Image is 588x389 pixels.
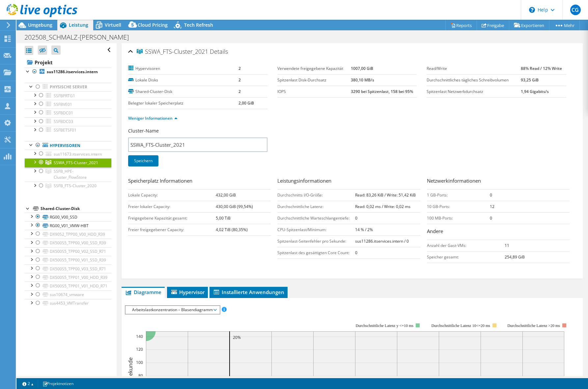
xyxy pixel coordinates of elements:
label: Cluster-Name [128,128,159,134]
span: SSFBETSF01 [54,127,76,133]
a: Speichern [128,155,158,166]
a: SSFB_FTS-Cluster_2020 [25,182,111,190]
span: Details [210,47,228,55]
span: SSFB_HPE-Cluster_FlowStore [54,168,87,180]
a: DX90S2_TPP00_V00_HDD_R39 [25,230,111,238]
span: SSWA_FTS-Cluster_2021 [137,48,208,55]
b: 11 [505,243,509,248]
span: Umgebung [28,22,52,28]
span: Virtuell [105,22,121,28]
a: DX500S5_TPP00_V02_SSD_R71 [25,247,111,256]
td: Freigegebene Kapazität gesamt: [128,212,216,224]
a: Exportieren [509,20,549,30]
b: 88% Read / 12% Write [521,66,562,71]
span: SSFBVE01 [54,102,72,107]
a: sus4453_VMTransfer [25,299,111,308]
text: 100 [136,360,143,365]
a: SSFBDC03 [25,117,111,126]
span: Tech Refresh [184,22,213,28]
b: sus11286.itservices.intern [47,69,98,75]
label: Belegter lokaler Speicherplatz [128,100,238,106]
td: Spitzenlast des gesättigten Core Count: [277,247,355,258]
td: 100 MB-Ports: [427,212,490,224]
b: 3290 bei Spitzenlast, 158 bei 95% [351,89,413,94]
a: sus11286.itservices.intern [25,68,111,76]
label: Read/Write [427,65,521,72]
a: SSFBETSF01 [25,126,111,135]
a: Hypervisoren [25,141,111,150]
a: SSFB_HPE-Cluster_FlowStore [25,167,111,182]
td: Speicher gesamt: [427,251,505,263]
td: Durchschnittliche Warteschlangentiefe: [277,212,355,224]
label: Durchschnittliches tägliches Schreibvolumen [427,77,521,83]
span: CG [570,5,581,15]
b: 14 % / 2% [355,227,373,232]
span: Diagramme [125,289,161,295]
text: 80 [138,373,143,378]
b: 380,10 MB/s [351,77,374,83]
a: Physische Server [25,83,111,91]
b: 0 [355,250,357,255]
span: SSWA_FTS-Cluster_2021 [54,160,98,165]
td: Freier lokaler Capacity: [128,201,216,212]
div: Shared-Cluster-Disk [41,205,111,213]
b: 2 [238,66,241,71]
a: RG00_V00_SSD [25,213,111,221]
a: sus10674_vmware [25,290,111,299]
span: Hypervisor [170,289,205,295]
a: DX500S5_TPP00_V03_SSD_R71 [25,264,111,273]
a: SSFBPRTG1 [25,91,111,100]
a: SSWA_FTS-Cluster_2021 [25,158,111,167]
b: Read: 83,26 KiB / Write: 51,42 KiB [355,192,416,198]
h3: Netzwerkinformationen [427,177,570,186]
span: sus11673.itservices.intern [54,151,102,157]
td: Durchschnittliche Latenz: [277,201,355,212]
label: Verwendete freigegebene Kapazität [277,65,351,72]
label: Spitzenlast Disk-Durchsatz [277,77,351,83]
a: sus11673.itservices.intern [25,150,111,158]
text: Durchschnittliche Latenz >20 ms [507,323,560,328]
a: SSFBVE01 [25,100,111,108]
b: 4,02 TiB (80,35%) [216,227,248,232]
span: SSFBPRTG1 [54,93,75,99]
label: Shared-Cluster-Disk [128,88,238,95]
b: 430,00 GiB (99,54%) [216,204,253,209]
a: DX500S5_TPP01_V00_HDD_R39 [25,273,111,282]
b: 1,94 Gigabits/s [521,89,549,94]
td: Anzahl der Gast-VMs: [427,240,505,251]
td: 1 GB-Ports: [427,189,490,201]
span: Leistung [69,22,88,28]
b: 2 [238,89,241,94]
a: 2 [18,379,38,388]
b: 0 [355,215,357,221]
td: 10 GB-Ports: [427,201,490,212]
span: SSFBDC01 [54,110,73,116]
a: DX500S5_TPP00_V00_SSD_R39 [25,239,111,247]
label: IOPS [277,88,351,95]
a: DX500S5_TPP01_V01_HDD_R71 [25,282,111,290]
label: Lokale Disks [128,77,238,83]
b: 2,00 GiB [238,100,254,106]
td: Durchschnitts I/O-Größe: [277,189,355,201]
span: Installierte Anwendungen [213,289,284,295]
span: Arbeitslastkonzentration – Blasendiagramm [129,306,216,314]
b: 0 [490,192,492,198]
text: 120 [136,346,143,352]
span: SSFBDC03 [54,119,73,124]
td: Freier freigegebener Capacity: [128,224,216,235]
a: Projekt [25,57,111,68]
span: SSFB_FTS-Cluster_2020 [54,183,97,189]
h3: Andere [427,227,570,236]
a: Freigabe [477,20,509,30]
b: Read: 0,02 ms / Write: 0,02 ms [355,204,410,209]
a: Projektnotizen [38,379,78,388]
td: Lokale Capacity: [128,189,216,201]
b: 93,25 GiB [521,77,539,83]
td: CPU-Spitzenlast/Minimum: [277,224,355,235]
a: DX500S5_TPP00_V01_SSD_R39 [25,256,111,264]
b: 0 [490,215,492,221]
b: 254,89 GiB [505,254,525,260]
b: 12 [490,204,494,209]
span: Cloud Pricing [138,22,168,28]
b: sus11286.itservices.intern / 0 [355,238,409,244]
